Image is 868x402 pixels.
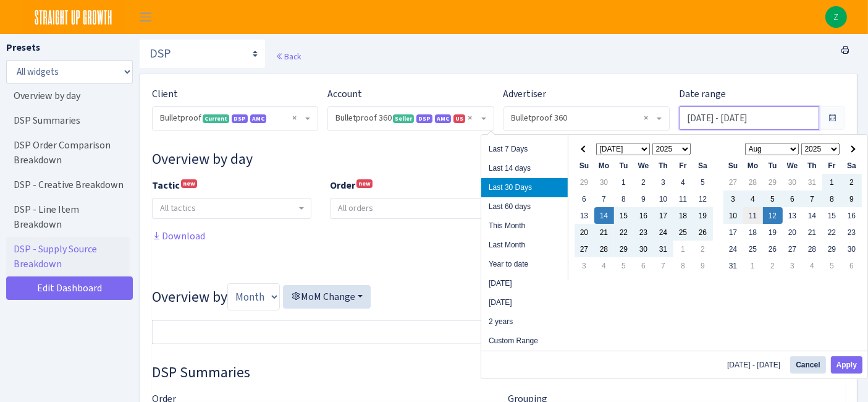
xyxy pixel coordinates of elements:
[453,114,465,123] span: US
[822,157,842,174] th: Fr
[723,224,743,241] td: 17
[842,207,862,224] td: 16
[790,356,825,374] button: Cancel
[693,157,713,174] th: Sa
[743,224,763,241] td: 18
[594,207,614,224] td: 14
[435,114,451,123] span: Amazon Marketing Cloud
[575,241,594,257] td: 27
[6,276,133,300] a: Edit Dashboard
[575,190,594,207] td: 6
[831,356,862,374] button: Apply
[803,157,822,174] th: Th
[842,190,862,207] td: 9
[160,112,303,124] span: Bulletproof <span class="badge badge-success">Current</span><span class="badge badge-primary">DSP...
[803,224,822,241] td: 21
[842,224,862,241] td: 23
[693,224,713,241] td: 26
[481,331,568,351] li: Custom Range
[822,224,842,241] td: 22
[634,190,654,207] td: 9
[743,241,763,257] td: 25
[327,87,362,101] label: Account
[763,224,783,241] td: 19
[634,224,654,241] td: 23
[614,257,634,274] td: 5
[693,190,713,207] td: 12
[743,190,763,207] td: 4
[634,241,654,257] td: 30
[481,159,568,178] li: Last 14 days
[335,112,478,124] span: Bulletproof 360 <span class="badge badge-success">Seller</span><span class="badge badge-primary">...
[743,257,763,274] td: 1
[822,257,842,274] td: 5
[356,179,373,188] sup: new
[481,197,568,216] li: Last 60 days
[481,216,568,236] li: This Month
[160,202,196,214] span: All tactics
[328,107,493,130] span: Bulletproof 360 <span class="badge badge-success">Seller</span><span class="badge badge-primary">...
[203,114,229,123] span: Current
[481,274,568,293] li: [DATE]
[783,207,803,224] td: 13
[504,87,547,101] label: Advertiser
[481,236,568,255] li: Last Month
[594,241,614,257] td: 28
[763,257,783,274] td: 2
[481,255,568,274] li: Year to date
[723,257,743,274] td: 31
[654,257,673,274] td: 7
[723,174,743,190] td: 27
[6,83,130,108] a: Overview by day
[644,112,648,124] span: Remove all items
[693,241,713,257] td: 2
[693,207,713,224] td: 19
[723,207,743,224] td: 10
[673,257,693,274] td: 8
[673,190,693,207] td: 11
[250,114,266,123] span: AMC
[152,87,178,101] label: Client
[330,179,355,192] b: Order
[822,190,842,207] td: 8
[763,190,783,207] td: 5
[481,178,568,197] li: Last 30 Days
[723,157,743,174] th: Su
[634,157,654,174] th: We
[152,283,845,310] h3: Overview by
[393,114,414,123] span: Seller
[803,190,822,207] td: 7
[654,224,673,241] td: 24
[723,241,743,257] td: 24
[575,257,594,274] td: 3
[842,257,862,274] td: 6
[634,207,654,224] td: 16
[594,190,614,207] td: 7
[842,174,862,190] td: 2
[842,157,862,174] th: Sa
[825,6,847,28] a: Z
[283,285,371,309] button: MoM Change
[803,174,822,190] td: 31
[152,179,180,192] b: Tactic
[504,107,669,130] span: Bulletproof 360
[654,207,673,224] td: 17
[614,207,634,224] td: 15
[6,108,130,133] a: DSP Summaries
[575,174,594,190] td: 29
[594,257,614,274] td: 4
[727,361,785,369] span: [DATE] - [DATE]
[152,229,205,242] a: Download
[6,237,130,276] a: DSP - Supply Source Breakdown
[181,179,197,188] sup: new
[763,207,783,224] td: 12
[614,190,634,207] td: 8
[481,312,568,331] li: 2 years
[6,173,130,197] a: DSP - Creative Breakdown
[679,87,726,101] label: Date range
[822,207,842,224] td: 15
[634,174,654,190] td: 2
[6,40,40,55] label: Presets
[654,174,673,190] td: 3
[673,174,693,190] td: 4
